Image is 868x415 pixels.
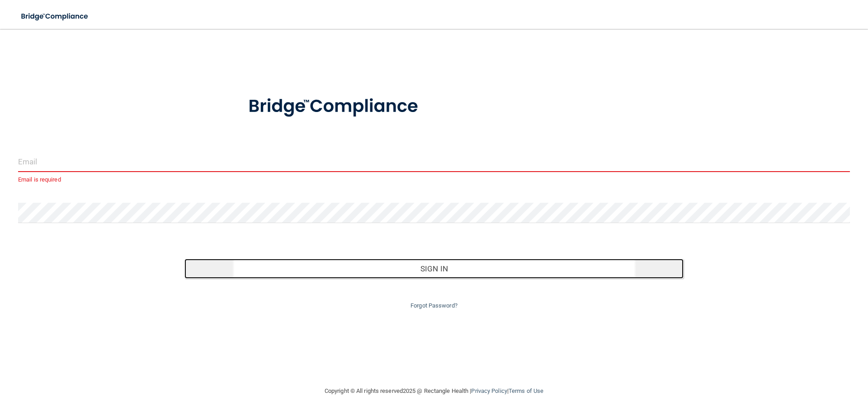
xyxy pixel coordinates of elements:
iframe: Drift Widget Chat Controller [712,351,857,387]
img: bridge_compliance_login_screen.278c3ca4.svg [230,83,440,130]
a: Privacy Policy [471,387,507,394]
div: Copyright © All rights reserved 2025 @ Rectangle Health | | [269,377,599,406]
a: Forgot Password? [410,302,458,309]
input: Email [18,152,850,172]
img: bridge_compliance_login_screen.278c3ca4.svg [14,7,97,26]
p: Email is required [18,174,850,185]
a: Terms of Use [509,387,543,394]
button: Sign In [184,259,684,279]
